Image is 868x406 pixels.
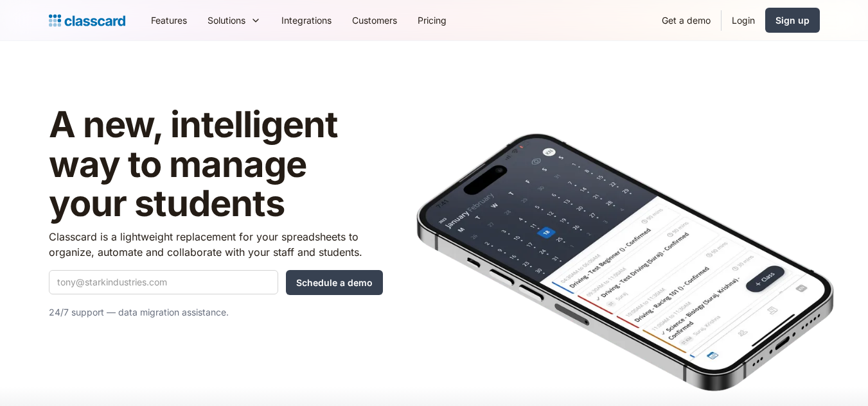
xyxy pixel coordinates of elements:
p: 24/7 support — data migration assistance. [49,305,383,320]
a: Integrations [271,6,342,35]
div: Solutions [197,6,271,35]
a: Pricing [407,6,457,35]
a: Customers [342,6,407,35]
input: Schedule a demo [286,270,383,295]
div: Solutions [208,13,245,27]
div: Sign up [775,13,810,27]
input: tony@starkindustries.com [49,270,278,294]
h1: A new, intelligent way to manage your students [49,105,383,224]
a: Sign up [765,8,820,33]
a: Get a demo [651,6,721,35]
a: Features [141,6,197,35]
a: Logo [49,12,125,30]
p: Classcard is a lightweight replacement for your spreadsheets to organize, automate and collaborat... [49,229,383,260]
form: Quick Demo Form [49,270,383,295]
a: Login [722,6,765,35]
